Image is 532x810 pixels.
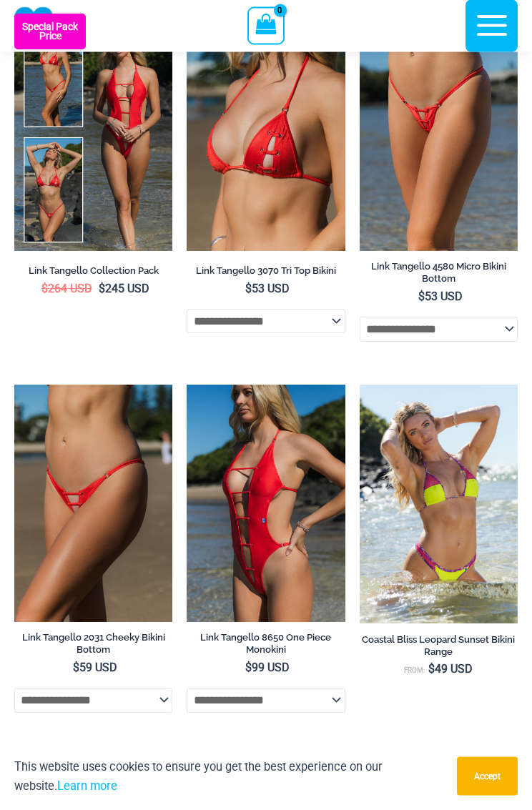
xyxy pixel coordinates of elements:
[73,661,117,675] bdi: 59 USD
[187,265,345,282] a: Link Tangello 3070 Tri Top Bikini
[245,661,290,675] bdi: 99 USD
[14,385,172,623] a: Link Tangello 2031 Cheeky 01Link Tangello 2031 Cheeky 02Link Tangello 2031 Cheeky 02
[247,7,284,44] a: View Shopping Cart, empty
[41,282,92,296] bdi: 264 USD
[187,14,345,252] img: Link Tangello 3070 Tri Top 01
[14,632,172,656] h2: Link Tangello 2031 Cheeky Bikini Bottom
[428,663,435,676] span: $
[14,757,446,796] p: This website uses cookies to ensure you get the best experience on our website.
[360,261,518,290] a: Link Tangello 4580 Micro Bikini Bottom
[457,757,518,796] button: Accept
[360,634,518,663] a: Coastal Bliss Leopard Sunset Bikini Range
[57,779,117,793] a: Learn more
[428,663,473,676] bdi: 49 USD
[14,265,172,282] a: Link Tangello Collection Pack
[360,385,518,624] a: Coastal Bliss Leopard Sunset 3171 Tri Top 4371 Thong Bikini 06Coastal Bliss Leopard Sunset 3171 T...
[99,282,149,296] bdi: 245 USD
[14,265,172,277] h2: Link Tangello Collection Pack
[14,385,172,623] img: Link Tangello 2031 Cheeky 01
[187,14,345,252] a: Link Tangello 3070 Tri Top 01Link Tangello 3070 Tri Top 4580 Micro 11Link Tangello 3070 Tri Top 4...
[360,634,518,658] h2: Coastal Bliss Leopard Sunset Bikini Range
[187,385,345,623] a: Link Tangello 8650 One Piece Monokini 11Link Tangello 8650 One Piece Monokini 12Link Tangello 865...
[245,661,252,675] span: $
[187,265,345,277] h2: Link Tangello 3070 Tri Top Bikini
[245,282,290,296] bdi: 53 USD
[41,282,48,296] span: $
[187,385,345,623] img: Link Tangello 8650 One Piece Monokini 11
[418,290,463,304] bdi: 53 USD
[418,290,425,304] span: $
[187,632,345,661] a: Link Tangello 8650 One Piece Monokini
[360,14,518,252] img: Link Tangello 4580 Micro 01
[360,14,518,252] a: Link Tangello 4580 Micro 01Link Tangello 4580 Micro 02Link Tangello 4580 Micro 02
[73,661,79,675] span: $
[245,282,252,296] span: $
[14,23,86,41] b: Special Pack Price
[14,6,54,46] img: cropped mm emblem
[14,14,172,252] a: Collection Pack Collection Pack BCollection Pack B
[99,282,105,296] span: $
[14,632,172,661] a: Link Tangello 2031 Cheeky Bikini Bottom
[187,632,345,656] h2: Link Tangello 8650 One Piece Monokini
[360,385,518,624] img: Coastal Bliss Leopard Sunset 3171 Tri Top 4371 Thong Bikini 06
[404,667,425,675] span: From:
[360,261,518,285] h2: Link Tangello 4580 Micro Bikini Bottom
[14,14,172,252] img: Collection Pack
